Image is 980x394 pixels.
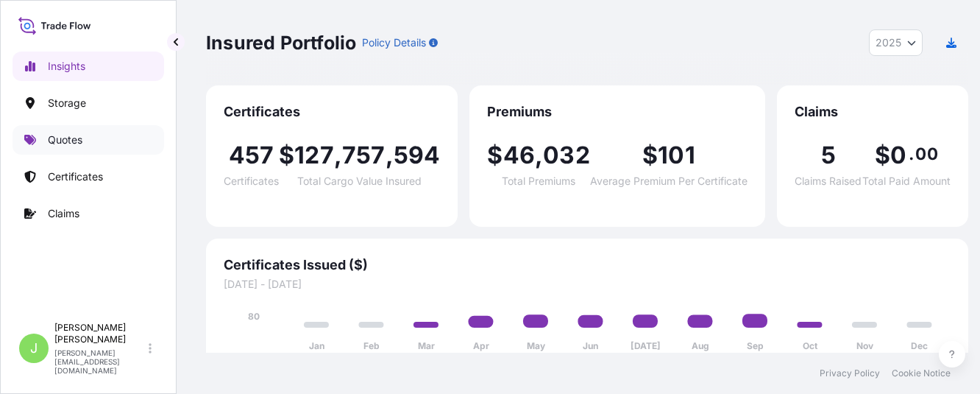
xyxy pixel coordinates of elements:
[795,103,951,121] span: Claims
[876,35,901,50] span: 2025
[48,133,82,147] p: Quotes
[54,322,146,345] p: [PERSON_NAME] [PERSON_NAME]
[869,29,923,56] button: Year Selector
[527,340,546,351] tspan: May
[909,148,914,160] span: .
[803,340,818,351] tspan: Oct
[224,256,951,274] span: Certificates Issued ($)
[856,340,874,351] tspan: Nov
[48,96,86,110] p: Storage
[642,144,658,167] span: $
[248,311,260,322] tspan: 80
[418,340,435,351] tspan: Mar
[583,340,598,351] tspan: Jun
[386,144,394,167] span: ,
[48,59,85,74] p: Insights
[487,103,747,121] span: Premiums
[48,206,79,221] p: Claims
[229,144,274,167] span: 457
[13,199,164,228] a: Claims
[747,340,764,351] tspan: Sep
[224,176,279,186] span: Certificates
[795,176,862,186] span: Claims Raised
[30,341,38,356] span: J
[915,148,937,160] span: 00
[487,144,503,167] span: $
[658,144,695,167] span: 101
[13,88,164,118] a: Storage
[309,340,324,351] tspan: Jan
[911,340,928,351] tspan: Dec
[875,144,890,167] span: $
[362,35,426,50] p: Policy Details
[535,144,543,167] span: ,
[224,103,440,121] span: Certificates
[13,125,164,155] a: Quotes
[502,176,575,186] span: Total Premiums
[820,367,880,379] a: Privacy Policy
[224,277,951,292] span: [DATE] - [DATE]
[294,144,334,167] span: 127
[631,340,661,351] tspan: [DATE]
[821,144,836,167] span: 5
[862,176,951,186] span: Total Paid Amount
[13,52,164,81] a: Insights
[394,144,441,167] span: 594
[13,162,164,191] a: Certificates
[363,340,380,351] tspan: Feb
[334,144,342,167] span: ,
[54,348,146,375] p: [PERSON_NAME][EMAIL_ADDRESS][DOMAIN_NAME]
[297,176,422,186] span: Total Cargo Value Insured
[206,31,356,54] p: Insured Portfolio
[590,176,748,186] span: Average Premium Per Certificate
[279,144,294,167] span: $
[342,144,386,167] span: 757
[543,144,590,167] span: 032
[48,169,103,184] p: Certificates
[503,144,535,167] span: 46
[890,144,906,167] span: 0
[692,340,709,351] tspan: Aug
[892,367,951,379] a: Cookie Notice
[473,340,489,351] tspan: Apr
